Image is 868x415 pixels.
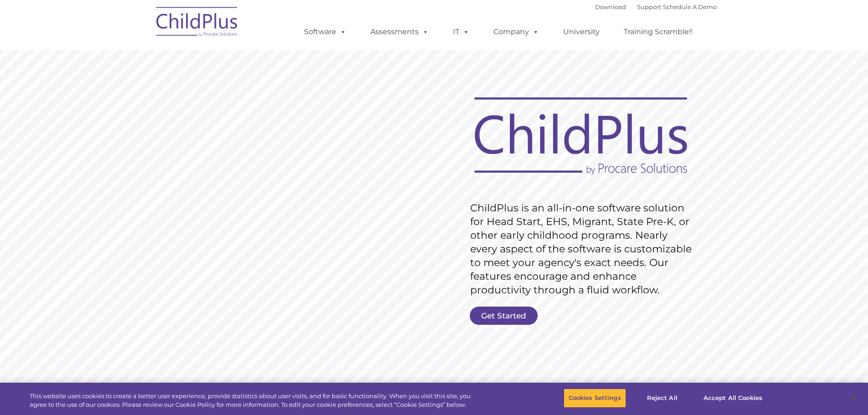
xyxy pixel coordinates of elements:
rs-layer: ChildPlus is an all-in-one software solution for Head Start, EHS, Migrant, State Pre-K, or other ... [470,201,696,297]
a: University [554,23,609,41]
a: Schedule A Demo [663,3,717,10]
a: Software [295,23,355,41]
button: Reject All [634,389,691,408]
img: ChildPlus by Procare Solutions [152,0,243,46]
a: Company [484,23,548,41]
a: Download [595,3,626,10]
a: Get Started [470,307,538,325]
a: Assessments [361,23,438,41]
div: This website uses cookies to create a better user experience, provide statistics about user visit... [30,392,478,410]
a: Training Scramble!! [615,23,702,41]
font: | [595,3,717,10]
button: Close [843,388,863,408]
a: IT [444,23,478,41]
a: Support [637,3,661,10]
button: Cookies Settings [564,389,626,408]
button: Accept All Cookies [699,389,767,408]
